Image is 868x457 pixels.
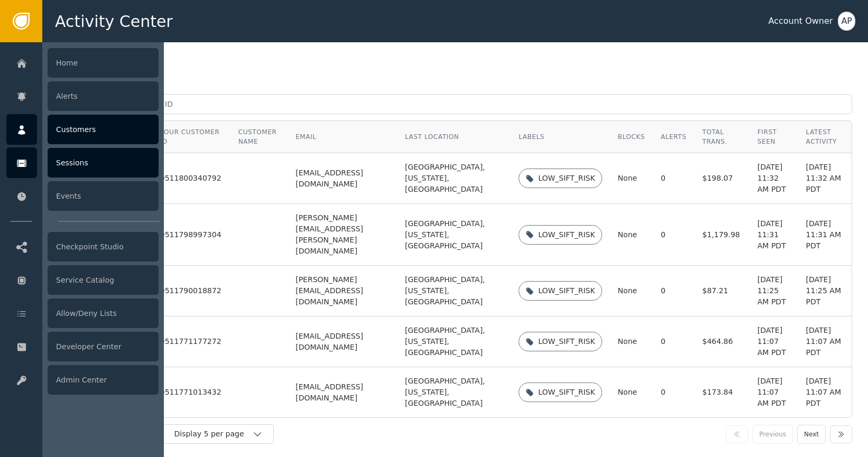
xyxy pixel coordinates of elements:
div: Customers [48,115,159,144]
div: Events [48,181,159,211]
td: $173.84 [695,367,750,417]
div: LOW_SIFT_RISK [538,387,595,398]
div: Alerts [48,81,159,111]
td: $87.21 [695,266,750,316]
div: 9511771013432 [160,388,221,397]
td: [DATE] 11:07 AM PDT [798,367,852,417]
td: [GEOGRAPHIC_DATA], [US_STATE], [GEOGRAPHIC_DATA] [397,266,511,316]
a: Home [6,48,159,78]
td: [GEOGRAPHIC_DATA], [US_STATE], [GEOGRAPHIC_DATA] [397,153,511,204]
a: Developer Center [6,331,159,362]
td: $464.86 [695,316,750,367]
a: Checkpoint Studio [6,231,159,262]
td: [DATE] 11:07 AM PDT [798,316,852,367]
div: Home [48,48,159,78]
td: [DATE] 11:25 AM PDT [750,266,798,316]
div: Admin Center [48,365,159,395]
div: LOW_SIFT_RISK [538,173,595,184]
td: 0 [653,266,695,316]
td: [GEOGRAPHIC_DATA], [US_STATE], [GEOGRAPHIC_DATA] [397,367,511,417]
button: Display 5 per page [163,424,274,444]
div: None [618,173,645,184]
div: None [618,229,645,240]
td: [EMAIL_ADDRESS][DOMAIN_NAME] [288,153,397,204]
td: [GEOGRAPHIC_DATA], [US_STATE], [GEOGRAPHIC_DATA] [397,316,511,367]
div: 9511800340792 [160,174,221,183]
td: 0 [653,204,695,266]
div: None [618,336,645,347]
div: Allow/Deny Lists [48,299,159,328]
a: Customers [6,114,159,145]
td: 0 [653,367,695,417]
div: Total Trans. [703,127,742,146]
td: [DATE] 11:07 AM PDT [750,367,798,417]
input: Search by name, email, or ID [58,94,852,114]
div: Latest Activity [806,127,844,146]
div: LOW_SIFT_RISK [538,336,595,347]
button: Next [797,425,826,444]
div: Last Location [405,132,503,142]
a: Alerts [6,81,159,111]
div: Sessions [48,148,159,178]
td: 0 [653,153,695,204]
span: Activity Center [55,10,173,33]
div: Alerts [661,132,687,142]
div: Customer Name [238,127,280,146]
div: Developer Center [48,332,159,361]
td: $198.07 [695,153,750,204]
div: None [618,387,645,398]
td: [DATE] 11:31 AM PDT [750,204,798,266]
td: [DATE] 11:25 AM PDT [798,266,852,316]
a: Events [6,181,159,211]
td: [DATE] 11:31 AM PDT [798,204,852,266]
td: [PERSON_NAME][EMAIL_ADDRESS][DOMAIN_NAME] [288,266,397,316]
td: [EMAIL_ADDRESS][DOMAIN_NAME] [288,367,397,417]
td: [DATE] 11:32 AM PDT [798,153,852,204]
div: LOW_SIFT_RISK [538,229,595,240]
td: [PERSON_NAME][EMAIL_ADDRESS][PERSON_NAME][DOMAIN_NAME] [288,204,397,266]
td: $1,179.98 [695,204,750,266]
button: AP [838,12,855,31]
a: Allow/Deny Lists [6,298,159,329]
div: Display 5 per page [174,428,252,440]
div: 9511771177272 [160,337,221,347]
div: Service Catalog [48,265,159,295]
div: 9511798997304 [160,230,221,240]
div: First Seen [758,127,790,146]
div: Email [296,132,389,142]
div: Account Owner [768,15,833,27]
a: Service Catalog [6,265,159,295]
div: None [618,285,645,296]
div: 9511790018872 [160,286,221,296]
div: LOW_SIFT_RISK [538,285,595,296]
a: Admin Center [6,365,159,395]
div: Blocks [618,132,645,142]
td: 0 [653,316,695,367]
div: Checkpoint Studio [48,232,159,262]
div: Your Customer ID [160,127,223,146]
div: Labels [519,132,602,142]
td: [EMAIL_ADDRESS][DOMAIN_NAME] [288,316,397,367]
a: Sessions [6,147,159,178]
td: [DATE] 11:32 AM PDT [750,153,798,204]
td: [GEOGRAPHIC_DATA], [US_STATE], [GEOGRAPHIC_DATA] [397,204,511,266]
td: [DATE] 11:07 AM PDT [750,316,798,367]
